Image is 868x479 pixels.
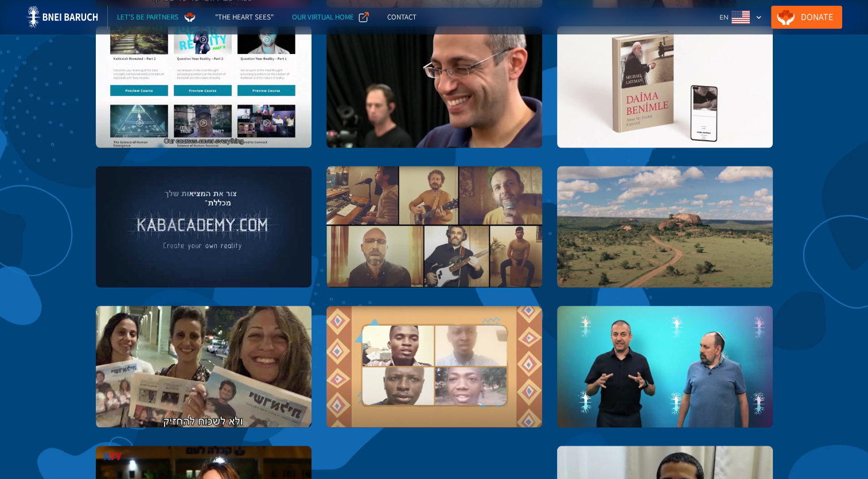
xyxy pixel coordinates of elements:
div: EN [715,6,766,29]
div: Contact [387,11,417,23]
div: "The Heart Sees" [215,11,274,23]
a: Let's be partners [108,6,206,29]
a: "The Heart Sees" [206,6,283,29]
div: Our Virtual Home [292,11,354,23]
a: Donate [771,6,842,29]
a: Contact [378,6,426,29]
a: Our Virtual Home [283,6,378,29]
div: EN [719,11,729,23]
div: Let's be partners [117,11,178,23]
